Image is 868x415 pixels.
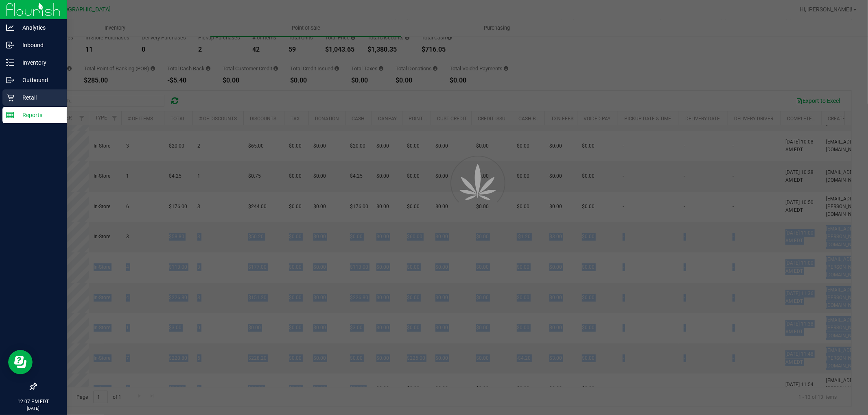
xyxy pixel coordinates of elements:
[6,111,14,119] inline-svg: Reports
[14,110,63,120] p: Reports
[6,41,14,49] inline-svg: Inbound
[6,59,14,67] inline-svg: Inventory
[6,24,14,32] inline-svg: Analytics
[14,58,63,67] p: Inventory
[14,93,63,102] p: Retail
[14,75,63,85] p: Outbound
[4,405,63,411] p: [DATE]
[6,76,14,84] inline-svg: Outbound
[8,350,33,374] iframe: Resource center
[6,93,14,102] inline-svg: Retail
[4,398,63,405] p: 12:07 PM EDT
[14,23,63,33] p: Analytics
[14,40,63,50] p: Inbound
